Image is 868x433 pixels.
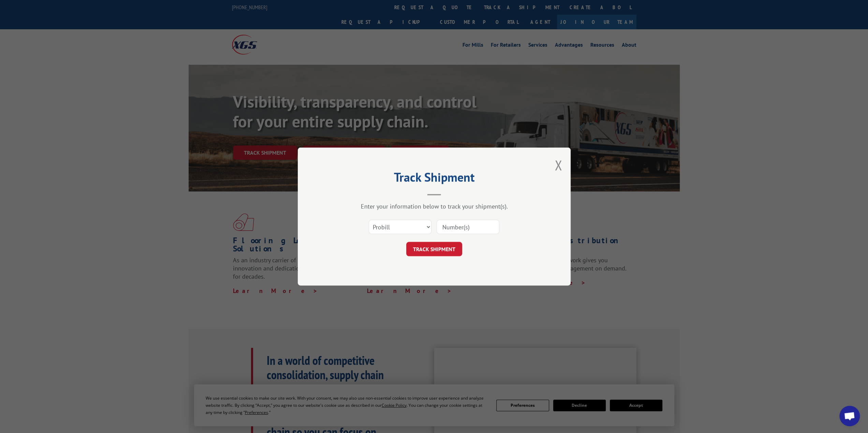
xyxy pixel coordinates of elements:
button: Close modal [555,156,562,174]
input: Number(s) [437,220,499,234]
button: TRACK SHIPMENT [406,242,462,256]
div: Enter your information below to track your shipment(s). [332,202,536,210]
div: Open chat [839,406,860,426]
h2: Track Shipment [332,172,536,185]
